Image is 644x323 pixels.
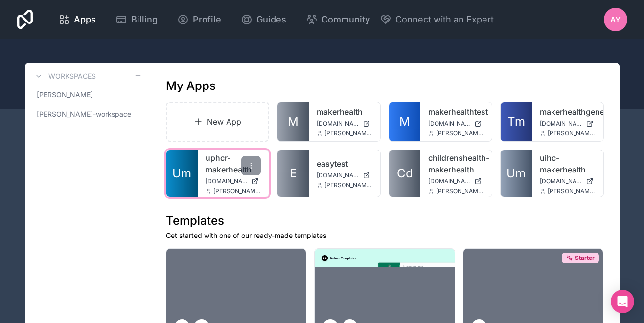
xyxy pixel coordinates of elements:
a: Um [166,150,198,197]
h1: My Apps [166,78,216,94]
a: Cd [389,150,420,197]
span: Profile [193,13,221,26]
span: [PERSON_NAME][EMAIL_ADDRESS][DOMAIN_NAME] [213,187,261,195]
span: AY [610,14,621,25]
span: [DOMAIN_NAME] [428,120,470,128]
p: Get started with one of our ready-made templates [166,231,604,240]
span: M [288,114,299,129]
span: [DOMAIN_NAME] [206,177,248,185]
a: Community [298,9,378,30]
span: Billing [131,13,158,26]
a: makerhealth [317,106,372,118]
span: [PERSON_NAME][EMAIL_ADDRESS][DOMAIN_NAME] [548,129,596,137]
a: [DOMAIN_NAME] [317,120,372,128]
span: M [399,114,410,129]
a: New App [166,102,270,142]
span: [DOMAIN_NAME] [540,177,582,185]
a: Billing [108,9,165,30]
span: [PERSON_NAME][EMAIL_ADDRESS][DOMAIN_NAME] [436,187,484,195]
button: Connect with an Expert [380,13,494,26]
span: Tm [507,114,525,129]
span: [PERSON_NAME][EMAIL_ADDRESS][DOMAIN_NAME] [548,187,596,195]
a: [DOMAIN_NAME] [540,120,596,128]
a: Um [501,150,532,197]
span: Connect with an Expert [395,13,494,26]
a: Workspaces [33,70,96,82]
span: [PERSON_NAME][EMAIL_ADDRESS][DOMAIN_NAME] [324,129,372,137]
span: Um [506,166,526,181]
span: Community [322,13,370,26]
a: makerhealthtest [428,106,484,118]
span: [PERSON_NAME][EMAIL_ADDRESS][DOMAIN_NAME] [436,129,484,137]
a: uihc-makerhealth [540,152,596,175]
a: M [389,102,420,141]
span: Starter [575,254,595,262]
span: [DOMAIN_NAME] [317,172,359,179]
a: M [277,102,309,141]
span: Um [172,166,191,181]
a: [PERSON_NAME]-workspace [33,106,142,123]
a: childrenshealth-makerhealth [428,152,484,175]
a: easytest [317,158,372,170]
a: makerhealthgeneraltest [540,106,596,118]
span: Guides [256,13,286,26]
span: [PERSON_NAME] [37,90,93,100]
span: [DOMAIN_NAME] [428,177,470,185]
a: [DOMAIN_NAME] [428,177,484,185]
span: Cd [397,166,413,181]
a: Tm [501,102,532,141]
span: [PERSON_NAME][EMAIL_ADDRESS][DOMAIN_NAME] [324,181,372,189]
h3: Workspaces [48,71,96,81]
a: E [277,150,309,197]
div: Open Intercom Messenger [611,290,634,313]
a: [DOMAIN_NAME] [317,172,372,179]
span: [DOMAIN_NAME] [317,120,359,128]
a: Guides [233,9,294,30]
span: [PERSON_NAME]-workspace [37,109,131,119]
a: [DOMAIN_NAME] [428,120,484,128]
h1: Templates [166,213,604,229]
span: E [290,166,297,181]
a: Profile [169,9,229,30]
span: Apps [74,13,96,26]
a: uphcr-makerhealth [206,152,261,175]
a: [PERSON_NAME] [33,86,142,104]
a: [DOMAIN_NAME] [540,177,596,185]
a: Apps [50,9,104,30]
span: [DOMAIN_NAME] [540,120,582,128]
a: [DOMAIN_NAME] [206,177,261,185]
